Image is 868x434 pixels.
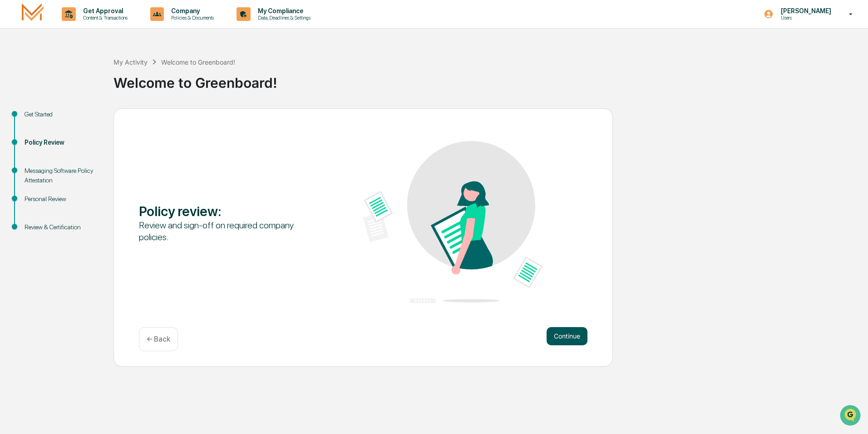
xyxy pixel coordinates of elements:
p: ← Back [147,335,170,343]
p: Content & Transactions [76,15,132,21]
div: Review and sign-off on required company policies. [139,219,318,243]
div: Get Started [25,110,99,119]
p: How can we help? [9,19,165,34]
button: Continue [547,327,587,345]
p: Policies & Documents [164,15,218,21]
span: Data Lookup [18,132,57,141]
a: 🔎Data Lookup [5,128,61,145]
div: 🗄️ [66,116,73,123]
img: Policy review [363,141,542,303]
div: 🖐️ [9,116,16,123]
img: 1746055101610-c473b297-6a78-478c-a979-82029cc54cd1 [9,70,25,86]
span: Pylon [90,154,110,161]
a: 🗄️Attestations [62,111,116,127]
div: Policy review : [139,203,318,219]
div: We're available if you need us! [31,79,115,86]
div: Policy Review [25,138,99,147]
p: [PERSON_NAME] [774,7,836,15]
div: Messaging Software Policy Attestation [25,166,99,185]
div: Welcome to Greenboard! [113,67,863,91]
p: Users [774,15,836,21]
iframe: Open customer support [839,404,863,429]
div: Start new chat [31,70,149,79]
p: My Compliance [251,7,315,15]
p: Data, Deadlines & Settings [251,15,315,21]
a: Powered byPylon [64,154,110,161]
div: 🔎 [9,133,16,140]
div: Welcome to Greenboard! [161,58,235,66]
button: Start new chat [154,72,165,83]
span: Preclearance [18,115,59,124]
div: My Activity [113,58,148,66]
div: Personal Review [25,194,99,204]
p: Company [164,7,218,15]
div: Review & Certification [25,222,99,232]
img: logo [22,3,44,25]
a: 🖐️Preclearance [5,111,62,127]
p: Get Approval [76,7,132,15]
span: Attestations [75,115,113,124]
